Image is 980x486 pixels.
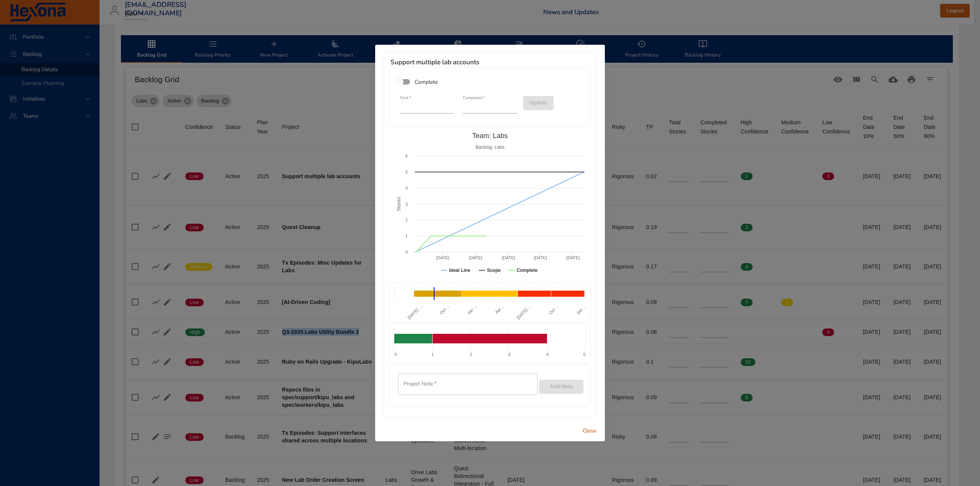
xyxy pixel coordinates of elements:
text: 5 [583,352,585,357]
text: 2 [470,352,472,357]
label: Completed [463,96,485,100]
text: Oct … [548,304,560,315]
text: Stories [396,197,402,211]
text: [DATE] … [516,304,532,320]
button: Close [577,424,602,438]
text: Jan … [466,304,478,315]
span: Complete [415,78,438,86]
text: [DATE] [567,255,580,260]
text: [DATE] [436,255,449,260]
text: Scope [487,268,501,273]
text: 1 [431,352,434,357]
text: [DATE] … [407,304,423,320]
text: [DATE] [534,255,547,260]
text: Ideal Line [449,268,470,273]
text: 3 [405,202,408,206]
text: 4 [405,186,408,190]
text: [DATE] [469,255,482,260]
text: 4 [546,352,549,357]
span: Close [580,426,599,436]
text: 1 [405,234,408,238]
text: 0 [405,250,408,254]
h6: Support multiple lab accounts [390,59,590,66]
text: [DATE] [502,255,515,260]
text: 0 [394,352,397,357]
label: Total [400,96,411,100]
text: 5 [405,170,408,174]
text: Jan … [575,304,587,315]
text: 6 [405,154,408,158]
text: Backlog: Labs [475,145,504,150]
text: Complete [516,268,537,273]
text: Apr… [494,304,505,314]
text: Team: Labs [472,132,508,140]
text: 3 [508,352,510,357]
text: 2 [405,218,408,222]
text: Oct … [439,304,451,315]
